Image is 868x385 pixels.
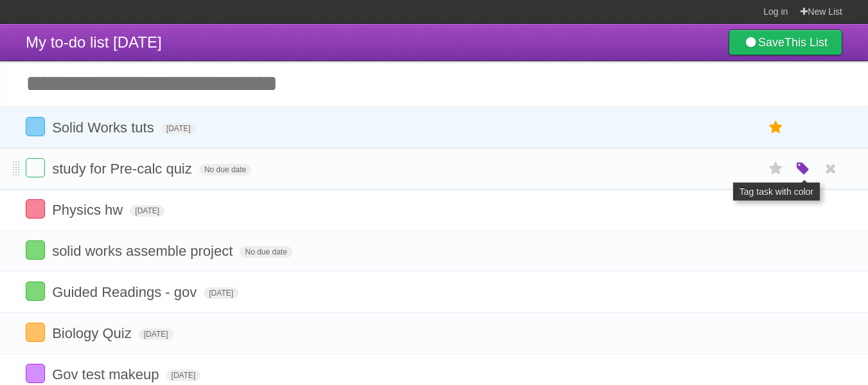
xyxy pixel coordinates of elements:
label: Done [26,158,45,177]
span: Solid Works tuts [52,120,157,136]
label: Done [26,199,45,219]
label: Done [26,323,45,342]
label: Star task [764,117,788,138]
span: Physics hw [52,202,126,218]
label: Done [26,364,45,383]
span: My to-do list [DATE] [26,33,162,51]
label: Done [26,117,45,136]
span: [DATE] [161,123,196,134]
span: [DATE] [204,287,238,299]
a: SaveThis List [729,30,842,55]
span: Biology Quiz [52,325,135,341]
label: Star task [764,158,788,179]
label: Done [26,240,45,260]
span: Gov test makeup [52,366,162,382]
span: [DATE] [130,205,164,217]
span: solid works assemble project [52,243,236,259]
span: study for Pre-calc quiz [52,161,195,177]
span: [DATE] [139,328,173,340]
span: Guided Readings - gov [52,284,200,300]
b: This List [784,36,828,49]
span: No due date [199,164,251,175]
span: No due date [240,246,292,258]
label: Done [26,282,45,301]
span: [DATE] [166,370,201,381]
